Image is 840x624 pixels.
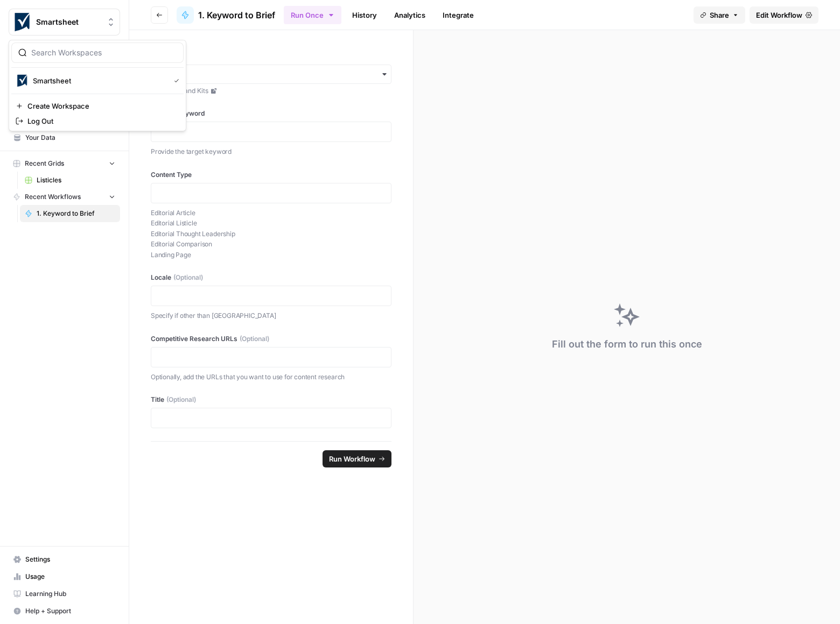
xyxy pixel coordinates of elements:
[151,170,391,180] label: Content Type
[25,572,115,582] span: Usage
[25,192,81,202] span: Recent Workflows
[284,6,341,24] button: Run Once
[329,453,375,464] span: Run Workflow
[25,159,64,168] span: Recent Grids
[151,395,391,405] label: Title
[177,6,275,24] a: 1. Keyword to Brief
[694,6,745,24] button: Share
[9,129,120,146] a: Your Data
[9,551,120,568] a: Settings
[151,52,391,61] label: Brand Kit
[33,75,165,86] span: Smartsheet
[9,9,120,36] button: Workspace: Smartsheet
[9,40,186,131] div: Workspace: Smartsheet
[9,585,120,602] a: Learning Hub
[552,337,702,352] div: Fill out the form to run this once
[436,6,480,24] a: Integrate
[25,589,115,599] span: Learning Hub
[9,602,120,620] button: Help + Support
[16,74,29,87] img: Smartsheet Logo
[27,101,175,111] span: Create Workspace
[37,209,115,218] span: 1. Keyword to Brief
[151,109,391,118] label: Primary Keyword
[9,155,120,172] button: Recent Grids
[9,568,120,585] a: Usage
[151,273,391,282] label: Locale
[25,555,115,564] span: Settings
[240,334,269,344] span: (Optional)
[198,9,275,22] span: 1. Keyword to Brief
[31,47,177,58] input: Search Workspaces
[151,334,391,344] label: Competitive Research URLs
[388,6,432,24] a: Analytics
[151,372,391,382] p: Optionally, add the URLs that you want to use for content research
[25,606,115,616] span: Help + Support
[151,146,391,157] p: Provide the target keyword
[756,10,802,20] span: Edit Workflow
[346,6,383,24] a: History
[36,17,101,27] span: Smartsheet
[151,310,391,321] p: Specify if other than [GEOGRAPHIC_DATA]
[173,273,203,282] span: (Optional)
[37,175,115,185] span: Listicles
[11,114,184,129] a: Log Out
[323,450,391,467] button: Run Workflow
[11,98,184,114] a: Create Workspace
[166,395,196,405] span: (Optional)
[20,172,120,189] a: Listicles
[9,189,120,205] button: Recent Workflows
[151,86,391,96] a: Manage Brand Kits
[750,6,818,24] a: Edit Workflow
[27,116,175,126] span: Log Out
[25,133,115,143] span: Your Data
[12,12,32,32] img: Smartsheet Logo
[151,208,391,260] p: Editorial Article Editorial Listicle Editorial Thought Leadership Editorial Comparison Landing Page
[710,10,729,20] span: Share
[20,205,120,222] a: 1. Keyword to Brief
